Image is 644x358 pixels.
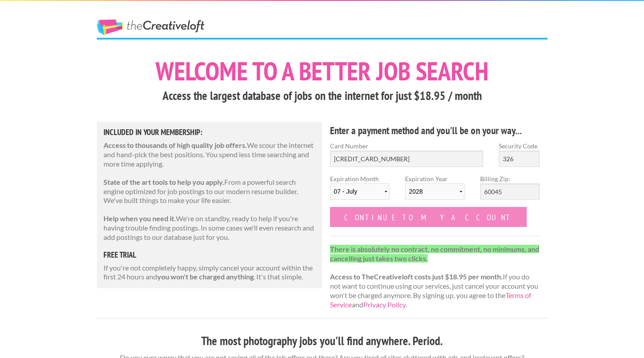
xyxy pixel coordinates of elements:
[97,20,204,36] a: The Creative Loft
[157,272,254,281] strong: you won't be charged anything
[480,174,540,183] label: Billing Zip:
[499,141,540,151] label: Security Code
[330,272,503,281] strong: Access to TheCreativeloft costs just $18.95 per month.
[103,214,176,223] strong: Help when you need it.
[363,300,405,309] a: Privacy Policy
[330,207,527,227] input: Continue to my account
[330,245,540,310] p: If you do not want to continue using our services, just cancel your account you won't be charged ...
[405,183,465,200] select: Expiration Year
[103,128,316,136] h5: Included in Your Membership:
[97,58,548,84] h1: Welcome to a better job search
[330,141,484,151] label: Card Number
[405,174,465,207] label: Expiration Year
[330,174,390,207] label: Expiration Month
[103,263,316,282] p: If you're not completely happy, simply cancel your account within the first 24 hours and . It's t...
[103,178,316,205] p: From a powerful search engine optimized for job postings to our modern resume builder. We've buil...
[103,251,316,259] h5: free trial
[330,123,540,138] h4: Enter a payment method and you'll be on your way...
[97,88,548,104] h3: Access the largest database of jobs on the internet for just $18.95 / month
[330,245,539,263] strong: There is absolutely no contract, no commitment, no minimums, and cancelling just takes two clicks.
[103,178,224,186] strong: State of the art tools to help you apply.
[330,183,390,200] select: Expiration Month
[103,141,316,168] p: We scour the internet and hand-pick the best positions. You spend less time searching and more ti...
[97,333,548,350] h3: The most photography jobs you'll find anywhere. Period.
[103,214,316,242] p: We're on standby, ready to help if you're having trouble finding postings. In some cases we'll ev...
[330,291,531,309] a: Terms of Service
[103,141,247,149] strong: Access to thousands of high quality job offers.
